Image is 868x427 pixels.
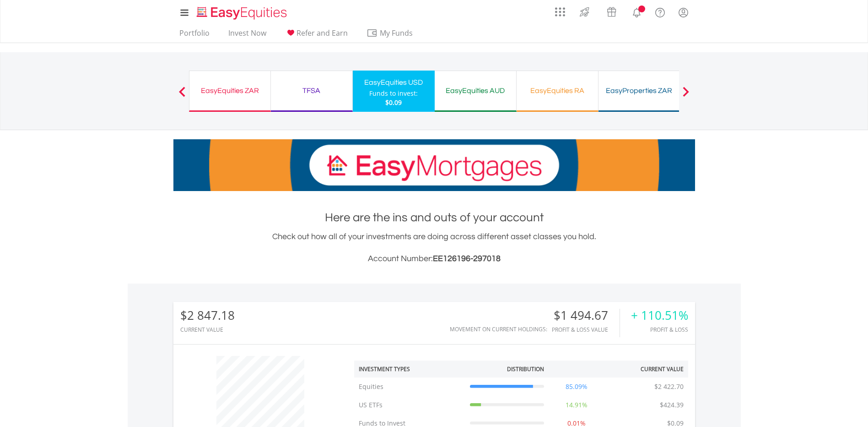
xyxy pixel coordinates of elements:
[549,2,571,17] a: AppsGrid
[354,396,465,414] td: US ETFs
[276,84,347,97] div: TFSA
[193,2,291,21] a: Home page
[225,28,270,43] a: Invest Now
[450,326,547,332] div: Movement on Current Holdings:
[549,378,604,396] td: 85.09%
[173,91,191,100] button: Previous
[655,396,688,414] td: $424.39
[433,254,501,263] span: EE126196-297018
[173,252,695,265] h3: Account Number:
[385,98,402,107] span: $0.09
[522,84,593,97] div: EasyEquities RA
[195,84,265,97] div: EasyEquities ZAR
[173,209,695,226] h1: Here are the ins and outs of your account
[549,396,604,414] td: 14.91%
[354,378,465,396] td: Equities
[440,84,511,97] div: EasyEquities AUD
[598,2,625,19] a: Vouchers
[604,84,674,97] div: EasyProperties ZAR
[369,89,418,98] div: Funds to invest:
[555,7,565,17] img: grid-menu-icon.svg
[604,5,619,19] img: vouchers-v2.svg
[354,361,465,378] th: Investment Types
[297,28,348,38] span: Refer and Earn
[358,76,429,89] div: EasyEquities USD
[367,27,426,39] span: My Funds
[650,378,688,396] td: $2 422.70
[173,139,695,191] img: EasyMortage Promotion Banner
[631,327,688,333] div: Profit & Loss
[180,309,235,322] div: $2 847.18
[631,309,688,322] div: + 110.51%
[604,361,688,378] th: Current Value
[625,2,648,21] a: Notifications
[180,327,235,333] div: CURRENT VALUE
[281,28,351,43] a: Refer and Earn
[672,2,695,22] a: My Profile
[195,5,291,21] img: EasyEquities_Logo.png
[173,230,695,265] div: Check out how all of your investments are doing across different asset classes you hold.
[677,91,695,100] button: Next
[552,309,620,322] div: $1 494.67
[577,5,592,19] img: thrive-v2.svg
[507,365,544,373] div: Distribution
[176,28,213,43] a: Portfolio
[648,2,672,21] a: FAQ's and Support
[552,327,620,333] div: Profit & Loss Value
